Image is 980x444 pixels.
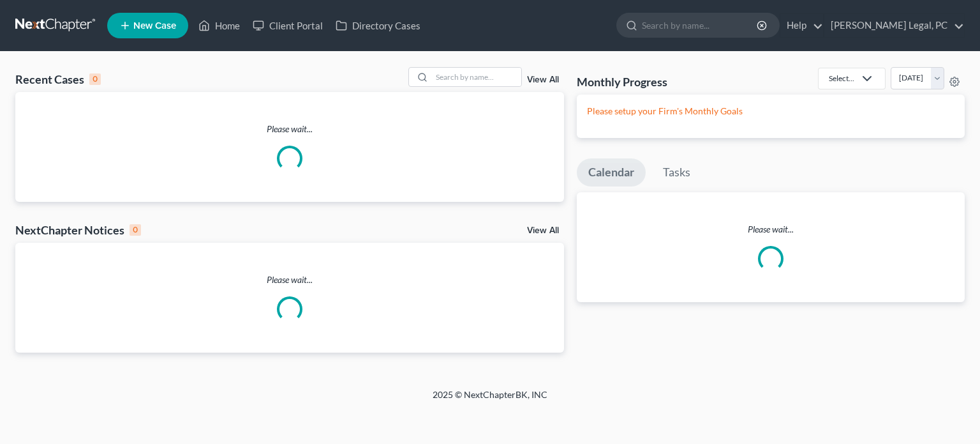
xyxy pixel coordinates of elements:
span: New Case [133,21,176,31]
a: Tasks [651,158,702,187]
p: Please setup your Firm's Monthly Goals [587,105,954,118]
div: 0 [89,73,101,85]
a: View All [527,75,559,84]
div: Recent Cases [15,72,101,87]
a: View All [527,226,559,235]
p: Please wait... [15,123,564,135]
a: Home [192,14,246,37]
a: [PERSON_NAME] Legal, PC [824,14,964,37]
div: NextChapter Notices [15,222,141,238]
input: Search by name... [642,13,759,37]
a: Help [780,14,823,37]
div: Select... [829,73,854,84]
a: Directory Cases [329,14,427,37]
a: Calendar [577,158,646,187]
div: 0 [130,224,141,236]
p: Please wait... [577,223,965,236]
a: Client Portal [246,14,329,37]
h3: Monthly Progress [577,74,667,89]
div: 2025 © NextChapterBK, INC [126,388,854,411]
input: Search by name... [432,68,521,86]
p: Please wait... [15,273,564,286]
